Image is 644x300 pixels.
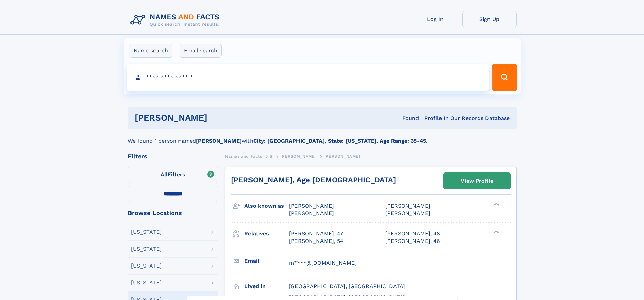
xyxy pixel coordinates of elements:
img: Logo Names and Facts [128,11,225,29]
span: [GEOGRAPHIC_DATA], [GEOGRAPHIC_DATA] [289,283,405,290]
div: Filters [128,153,218,159]
div: View Profile [461,173,493,189]
div: Browse Locations [128,210,218,216]
div: [US_STATE] [131,263,162,269]
a: View Profile [444,173,510,189]
a: [PERSON_NAME], 47 [289,230,343,237]
span: [PERSON_NAME] [289,203,334,209]
span: [PERSON_NAME] [324,154,360,159]
a: Sign Up [462,11,517,27]
span: [PERSON_NAME] [385,210,430,216]
a: [PERSON_NAME], Age [DEMOGRAPHIC_DATA] [231,176,396,184]
div: ❯ [492,202,500,207]
h1: [PERSON_NAME] [135,114,305,122]
h3: Email [244,255,289,267]
a: Log In [408,11,462,27]
label: Filters [128,167,218,183]
button: Search Button [492,64,517,91]
input: search input [127,64,489,91]
h3: Relatives [244,228,289,239]
div: [US_STATE] [131,229,162,235]
label: Email search [180,44,222,58]
span: [PERSON_NAME] [385,203,430,209]
a: S [270,152,273,160]
a: [PERSON_NAME], 54 [289,237,343,245]
b: [PERSON_NAME] [196,138,242,144]
div: [US_STATE] [131,246,162,252]
div: [US_STATE] [131,280,162,285]
b: City: [GEOGRAPHIC_DATA], State: [US_STATE], Age Range: 35-45 [253,138,426,144]
span: S [270,154,273,159]
a: [PERSON_NAME], 48 [385,230,440,237]
h3: Lived in [244,281,289,292]
span: [PERSON_NAME] [280,154,316,159]
a: Names and Facts [225,152,262,160]
span: [PERSON_NAME] [289,210,334,216]
h3: Also known as [244,200,289,212]
div: We found 1 person named with . [128,129,517,145]
div: Found 1 Profile In Our Records Database [305,115,510,122]
a: [PERSON_NAME] [280,152,316,160]
a: [PERSON_NAME], 46 [385,237,440,245]
label: Name search [129,44,172,58]
div: ❯ [492,230,500,234]
span: All [161,171,168,178]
